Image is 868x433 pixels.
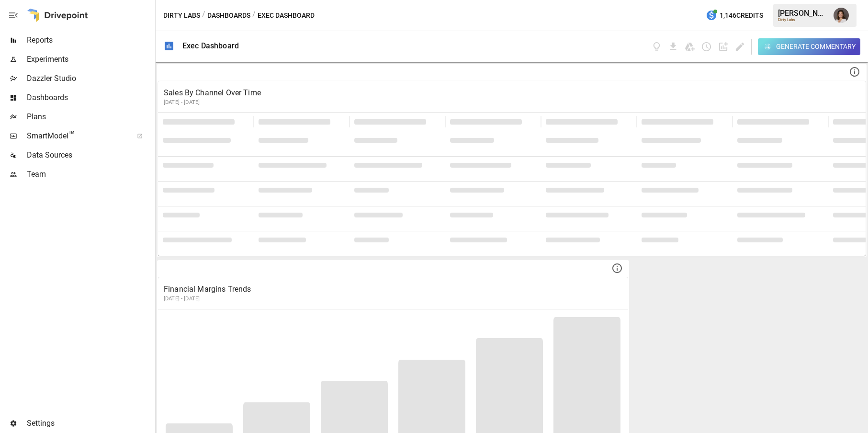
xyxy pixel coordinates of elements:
[701,41,712,52] button: Schedule dashboard
[163,10,200,22] button: Dirty Labs
[810,115,823,128] button: Sort
[164,295,622,303] p: [DATE] - [DATE]
[427,115,440,128] button: Sort
[702,7,767,24] button: 1,146Credits
[27,149,153,161] span: Data Sources
[164,87,860,99] p: Sales By Channel Over Time
[202,10,205,22] div: /
[27,111,153,123] span: Plans
[778,9,828,18] div: [PERSON_NAME]
[27,169,153,180] span: Team
[619,115,632,128] button: Sort
[778,18,828,22] div: Dirty Labs
[668,41,679,52] button: Download dashboard
[651,41,662,52] button: View documentation
[684,41,695,52] button: Save as Google Doc
[27,92,153,103] span: Dashboards
[734,41,745,52] button: Edit dashboard
[27,34,153,46] span: Reports
[834,8,849,23] img: Franziska Ibscher
[182,41,239,50] div: Exec Dashboard
[27,130,126,142] span: SmartModel
[236,115,249,128] button: Sort
[718,41,729,52] button: Add widget
[207,10,250,22] button: Dashboards
[27,73,153,84] span: Dazzler Studio
[27,54,153,65] span: Experiments
[714,115,728,128] button: Sort
[164,284,622,295] p: Financial Margins Trends
[523,115,536,128] button: Sort
[828,2,855,29] button: Franziska Ibscher
[164,99,860,106] p: [DATE] - [DATE]
[758,38,861,55] button: Generate Commentary
[252,10,256,22] div: /
[720,10,763,22] span: 1,146 Credits
[68,129,75,141] span: ™
[27,418,153,429] span: Settings
[331,115,345,128] button: Sort
[776,41,856,53] div: Generate Commentary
